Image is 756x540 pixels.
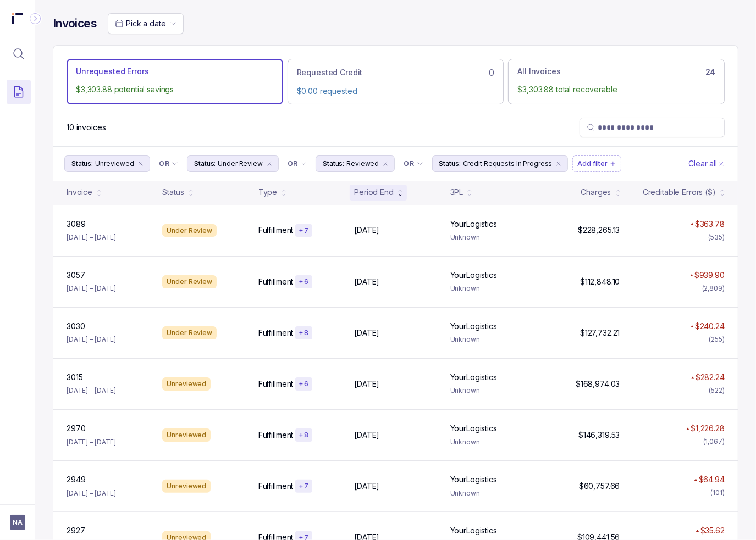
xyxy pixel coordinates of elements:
[450,423,497,434] p: YourLogistics
[696,530,699,532] img: red pointer upwards
[572,155,621,172] button: Filter Chip Add filter
[381,159,390,168] div: remove content
[578,225,620,236] p: $228,265.13
[29,12,42,25] div: Collapse Icon
[71,158,93,169] p: Status:
[463,158,553,169] p: Credit Requests In Progress
[709,334,725,345] div: (255)
[67,122,106,133] p: 10 invoices
[709,385,725,396] div: (522)
[64,155,150,172] button: Filter Chip Unreviewed
[580,276,620,287] p: $112,848.10
[450,372,497,383] p: YourLogistics
[67,270,85,281] p: 3057
[517,66,560,77] p: All Invoices
[67,474,85,485] p: 2949
[354,327,379,338] p: [DATE]
[578,430,620,441] p: $146,319.53
[432,155,569,172] button: Filter Chip Credit Requests In Progress
[709,232,725,243] div: (535)
[67,187,92,198] div: Invoice
[691,376,694,379] img: red pointer upwards
[711,487,725,498] div: (101)
[299,329,308,337] p: + 8
[67,423,85,434] p: 2970
[67,334,116,345] p: [DATE] – [DATE]
[354,378,379,389] p: [DATE]
[76,84,274,95] p: $3,303.88 potential savings
[579,481,620,492] p: $60,757.66
[162,326,217,339] div: Under Review
[643,187,716,198] div: Creditable Errors ($)
[162,377,211,391] div: Unreviewed
[67,321,85,332] p: 3030
[439,158,461,169] p: Status:
[690,274,693,277] img: red pointer upwards
[7,42,31,66] button: Menu Icon Button MagnifyingGlassIcon
[115,18,165,29] search: Date Range Picker
[450,270,497,281] p: YourLogistics
[554,159,563,168] div: remove content
[67,219,85,230] p: 3089
[297,67,363,78] p: Requested Credit
[705,68,715,76] h6: 24
[450,488,533,499] p: Unknown
[288,159,298,168] p: OR
[76,66,148,77] p: Unrequested Errors
[154,156,183,171] button: Filter Chip Connector undefined
[297,86,495,97] p: $0.00 requested
[67,232,116,243] p: [DATE] – [DATE]
[323,158,344,169] p: Status:
[688,158,717,169] p: Clear all
[299,277,308,286] p: + 6
[162,224,217,237] div: Under Review
[354,276,379,287] p: [DATE]
[67,283,116,294] p: [DATE] – [DATE]
[580,327,620,338] p: $127,732.21
[450,525,497,536] p: YourLogistics
[283,156,311,171] button: Filter Chip Connector undefined
[258,481,293,492] p: Fulfillment
[700,525,725,536] p: $35.62
[67,488,116,499] p: [DATE] – [DATE]
[404,159,423,168] li: Filter Chip Connector undefined
[7,80,31,104] button: Menu Icon Button DocumentTextIcon
[258,225,293,236] p: Fulfillment
[354,481,379,492] p: [DATE]
[108,13,184,34] button: Date Range Picker
[450,437,533,448] p: Unknown
[691,423,725,434] p: $1,226.28
[299,482,308,491] p: + 7
[10,515,25,530] span: User initials
[316,155,395,172] li: Filter Chip Reviewed
[95,158,134,169] p: Unreviewed
[354,225,379,236] p: [DATE]
[67,122,106,133] div: Remaining page entries
[450,187,463,198] div: 3PL
[67,385,116,396] p: [DATE] – [DATE]
[288,159,307,168] li: Filter Chip Connector undefined
[702,283,725,294] div: (2,809)
[136,159,145,168] div: remove content
[517,84,715,95] p: $3,303.88 total recoverable
[450,334,533,345] p: Unknown
[162,428,211,442] div: Unreviewed
[450,474,497,485] p: YourLogistics
[67,437,116,448] p: [DATE] – [DATE]
[696,372,725,383] p: $282.24
[703,436,725,447] div: (1,067)
[399,156,427,171] button: Filter Chip Connector undefined
[450,232,533,243] p: Unknown
[187,155,279,172] li: Filter Chip Under Review
[218,158,263,169] p: Under Review
[346,158,379,169] p: Reviewed
[258,378,293,389] p: Fulfillment
[450,321,497,332] p: YourLogistics
[297,66,495,79] div: 0
[404,159,414,168] p: OR
[450,283,533,294] p: Unknown
[67,59,725,104] ul: Action Tab Group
